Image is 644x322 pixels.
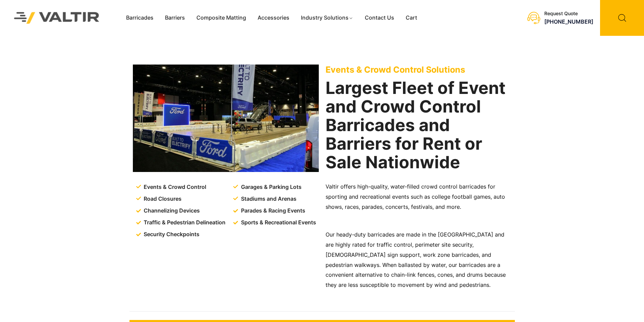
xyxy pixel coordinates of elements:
div: Request Quote [544,11,593,17]
a: Industry Solutions [295,13,359,23]
a: Barricades [120,13,159,23]
span: Parades & Racing Events [239,206,305,216]
span: Security Checkpoints [142,229,199,240]
a: Cart [400,13,423,23]
img: Valtir Rentals [5,3,109,32]
span: Stadiums and Arenas [239,194,296,204]
a: Accessories [252,13,295,23]
p: Events & Crowd Control Solutions [326,65,511,75]
span: Events & Crowd Control [142,182,206,192]
h2: Largest Fleet of Event and Crowd Control Barricades and Barriers for Rent or Sale Nationwide [326,79,511,172]
span: Channelizing Devices [142,206,200,216]
span: Garages & Parking Lots [239,182,302,192]
p: Our heady-duty barricades are made in the [GEOGRAPHIC_DATA] and are highly rated for traffic cont... [326,230,511,291]
p: Valtir offers high-quality, water-filled crowd control barricades for sporting and recreational e... [326,182,511,212]
a: Barriers [159,13,191,23]
a: Contact Us [359,13,400,23]
a: Composite Matting [191,13,252,23]
span: Traffic & Pedestrian Delineation [142,218,225,228]
a: [PHONE_NUMBER] [544,18,593,25]
span: Sports & Recreational Events [239,218,316,228]
span: Road Closures [142,194,182,204]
